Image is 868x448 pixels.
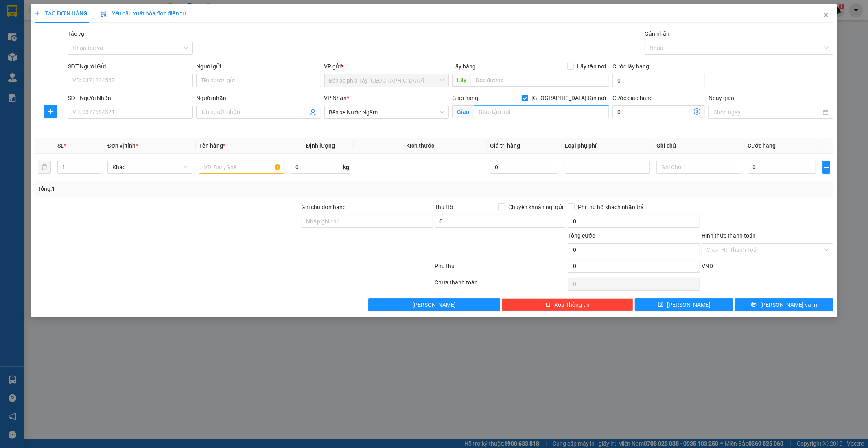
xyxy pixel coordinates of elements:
span: Giao hàng [452,95,478,101]
span: close [823,12,829,18]
span: plus [35,11,40,16]
span: Giao [452,105,474,118]
span: Lấy [452,74,471,87]
button: Close [815,4,837,27]
button: plus [822,161,830,174]
label: Cước lấy hàng [612,63,649,70]
div: Người gửi [196,62,321,71]
th: Loại phụ phí [562,138,653,154]
label: Ngày giao [708,95,734,101]
div: Chưa thanh toán [434,278,568,292]
input: Ngày giao [713,108,821,117]
span: plus [823,164,830,170]
input: Cước giao hàng [612,105,689,118]
span: Tên hàng [199,142,225,149]
span: VP Nhận [324,95,347,101]
span: [GEOGRAPHIC_DATA] tận nơi [528,94,609,103]
div: SĐT Người Gửi [68,62,193,71]
button: delete [38,161,51,174]
span: Định lượng [306,142,335,149]
img: icon [101,11,107,17]
span: Bến xe phía Tây Thanh Hóa [329,74,444,87]
span: Xóa Thông tin [554,300,590,309]
span: Thu Hộ [435,204,453,210]
span: Đơn vị tính [107,142,138,149]
input: VD: Bàn, Ghế [199,161,284,174]
button: save[PERSON_NAME] [635,298,733,311]
th: Ghi chú [653,138,745,154]
span: Cước hàng [748,142,776,149]
input: Dọc đường [471,74,609,87]
span: [PERSON_NAME] [667,300,711,309]
span: Bến xe Nước Ngầm [329,106,444,118]
span: delete [545,302,551,308]
span: Yêu cầu xuất hóa đơn điện tử [101,10,186,17]
label: Tác vụ [68,31,84,37]
span: user-add [310,109,316,116]
button: [PERSON_NAME] [368,298,500,311]
span: Chuyển khoản ng. gửi [505,203,566,212]
span: Giá trị hàng [490,142,520,149]
span: Lấy tận nơi [574,62,609,71]
div: VP gửi [324,62,449,71]
button: printer[PERSON_NAME] và In [735,298,833,311]
label: Gán nhãn [645,31,669,37]
span: dollar-circle [694,108,700,115]
div: Phụ thu [434,262,568,276]
div: SĐT Người Nhận [68,94,193,103]
input: Ghi Chú [656,161,741,174]
span: Khác [112,161,188,173]
span: SL [57,142,64,149]
span: Phí thu hộ khách nhận trả [575,203,647,212]
div: Tổng: 1 [38,184,335,193]
span: plus [44,108,57,115]
label: Ghi chú đơn hàng [302,204,346,210]
span: save [658,302,664,308]
button: plus [44,105,57,118]
span: TẠO ĐƠN HÀNG [35,10,87,17]
input: 0 [490,161,558,174]
input: Giao tận nơi [474,105,609,118]
div: Người nhận [196,94,321,103]
span: Lấy hàng [452,63,476,70]
span: printer [751,302,757,308]
label: Hình thức thanh toán [702,232,756,239]
input: Cước lấy hàng [612,74,705,87]
span: kg [342,161,350,174]
span: VND [702,263,713,269]
span: [PERSON_NAME] [412,300,456,309]
label: Cước giao hàng [612,95,653,101]
span: Kích thước [406,142,434,149]
span: Tổng cước [568,232,595,239]
span: [PERSON_NAME] và In [760,300,817,309]
input: Ghi chú đơn hàng [302,215,433,228]
button: deleteXóa Thông tin [502,298,634,311]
